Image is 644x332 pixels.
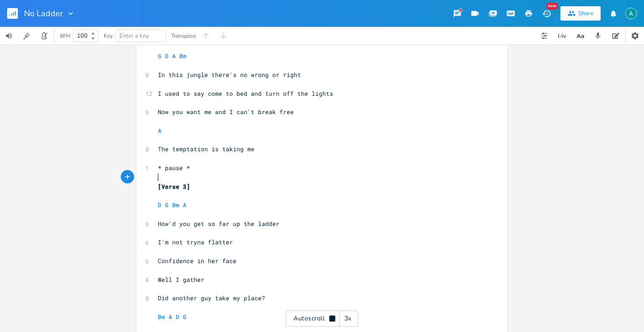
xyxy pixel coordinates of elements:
[578,9,593,17] div: Share
[538,5,555,21] button: New
[158,276,204,284] span: Well I gather
[340,311,356,327] div: 3x
[158,294,265,302] span: Did another guy take my place?
[286,311,358,327] div: Autoscroll
[158,71,301,79] span: In this jungle there's no wrong or right
[158,313,165,321] span: Bm
[158,52,161,60] span: G
[183,313,186,321] span: G
[104,33,113,38] div: Key
[60,34,70,38] div: BPM
[165,201,169,209] span: G
[560,6,601,21] button: Share
[165,52,169,60] span: D
[158,220,280,228] span: How'd you get so far up the ladder
[158,257,237,265] span: Confidence in her face
[158,201,161,209] span: D
[169,313,172,321] span: A
[119,32,149,40] span: Enter a key
[172,201,179,209] span: Bm
[179,52,186,60] span: Bm
[176,313,179,321] span: D
[171,33,196,38] div: Transpose
[158,89,333,98] span: I used to say come to bed and turn off the lights
[158,108,294,116] span: Now you want me and I can't break free
[158,127,161,135] span: A
[158,183,190,191] span: [Verse 3]
[547,3,558,9] div: New
[625,8,637,19] img: Alex
[158,238,233,246] span: I'm not tryna flatter
[172,52,176,60] span: A
[24,9,63,17] span: No Ladder
[158,145,254,153] span: The temptation is taking me
[183,201,186,209] span: A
